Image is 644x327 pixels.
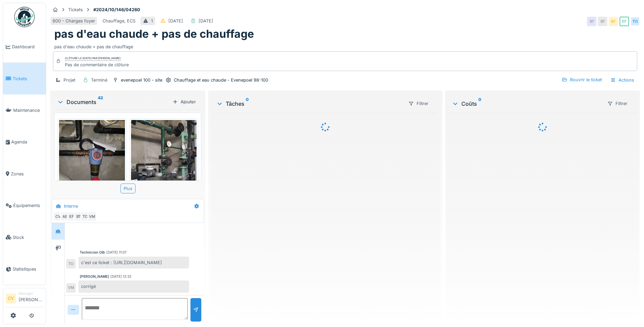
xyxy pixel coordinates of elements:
[57,98,170,106] div: Documents
[11,171,43,177] span: Zones
[3,63,46,94] a: Tickets
[80,212,90,221] div: TO
[13,75,43,82] span: Tickets
[151,18,153,24] div: 1
[604,99,630,108] div: Filtrer
[78,280,189,292] div: corrigé
[478,100,481,108] sup: 0
[53,18,95,24] div: 600 - Charges foyer
[620,17,629,26] div: EF
[74,212,83,221] div: BT
[168,18,183,24] div: [DATE]
[19,291,43,296] div: Manager
[199,18,213,24] div: [DATE]
[587,17,596,26] div: BT
[11,139,43,145] span: Agenda
[6,291,43,307] a: CV Manager[PERSON_NAME]
[174,77,268,83] div: Chauffage et eau chaude - Evenepoel 98-100
[559,75,605,84] div: Rouvrir le ticket
[60,212,70,221] div: AB
[3,94,46,126] a: Maintenance
[80,250,105,255] div: Technicien Otb
[12,44,43,50] span: Dashboard
[19,291,43,306] li: [PERSON_NAME]
[3,221,46,253] a: Stock
[3,158,46,190] a: Zones
[80,274,109,279] div: [PERSON_NAME]
[103,18,135,24] div: Chauffage, ECS
[64,203,78,209] div: Interne
[13,107,43,114] span: Maintenance
[609,17,618,26] div: EF
[13,266,43,272] span: Statistiques
[13,234,43,241] span: Stock
[67,212,76,221] div: EF
[121,184,135,193] div: Plus
[121,77,162,83] div: evenepoel 100 - site
[6,293,16,304] li: CV
[66,259,76,269] div: TO
[3,126,46,158] a: Agenda
[405,99,431,108] div: Filtrer
[65,62,129,68] div: Pas de commentaire de clôture
[216,100,403,108] div: Tâches
[3,31,46,63] a: Dashboard
[246,100,249,108] sup: 0
[91,77,107,83] div: Terminé
[3,253,46,285] a: Statistiques
[59,120,125,208] img: 2bxu9vadjhnt0uyy91brtz6px484
[170,97,199,106] div: Ajouter
[98,98,103,106] sup: 42
[91,6,143,13] strong: #2024/10/146/04260
[63,77,75,83] div: Projet
[87,212,97,221] div: VM
[78,257,189,269] div: c'est ce ticket : [URL][DOMAIN_NAME]
[630,17,640,26] div: TO
[54,41,636,50] div: pas d'eau chaude + pas de chauffage
[598,17,607,26] div: BT
[14,7,35,27] img: Badge_color-CXgf-gQk.svg
[607,75,637,85] div: Actions
[110,274,131,279] div: [DATE] 12:32
[65,56,121,61] div: Clôturé le [DATE] par [PERSON_NAME]
[106,250,127,255] div: [DATE] 11:07
[54,28,254,40] h1: pas d'eau chaude + pas de chauffage
[53,212,63,221] div: CV
[68,6,83,13] div: Tickets
[3,190,46,221] a: Équipements
[452,100,602,108] div: Coûts
[66,283,76,293] div: VM
[13,202,43,209] span: Équipements
[131,120,197,208] img: dlka2w4r3t30mptfydjd2zr5s51u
